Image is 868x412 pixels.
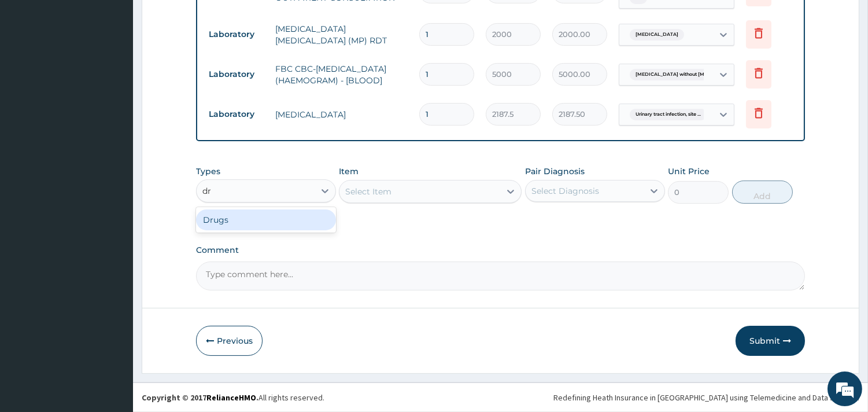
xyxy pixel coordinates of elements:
[630,69,747,80] span: [MEDICAL_DATA] without [MEDICAL_DATA]
[6,282,220,323] textarea: Type your message and hit 'Enter'
[190,6,217,34] div: Minimize live chat window
[269,57,413,92] td: FBC CBC-[MEDICAL_DATA] (HAEMOGRAM) - [BLOOD]
[133,382,868,412] footer: All rights reserved.
[142,392,258,403] strong: Copyright © 2017 .
[345,186,391,197] div: Select Item
[203,64,269,85] td: Laboratory
[339,165,359,177] label: Item
[553,392,859,403] div: Redefining Heath Insurance in [GEOGRAPHIC_DATA] using Telemedicine and Data Science!
[630,109,707,120] span: Urinary tract infection, site ...
[203,24,269,45] td: Laboratory
[196,245,805,255] label: Comment
[206,392,256,403] a: RelianceHMO
[531,185,599,197] div: Select Diagnosis
[525,165,585,177] label: Pair Diagnosis
[668,165,710,177] label: Unit Price
[196,326,263,356] button: Previous
[736,326,805,356] button: Submit
[630,29,684,41] span: [MEDICAL_DATA]
[269,103,413,126] td: [MEDICAL_DATA]
[67,129,160,246] span: We're online!
[60,65,194,80] div: Chat with us now
[21,58,47,87] img: d_794563401_company_1708531726252_794563401
[196,209,336,230] div: Drugs
[269,17,413,52] td: [MEDICAL_DATA] [MEDICAL_DATA] (MP) RDT
[732,181,793,204] button: Add
[196,167,220,176] label: Types
[203,104,269,125] td: Laboratory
